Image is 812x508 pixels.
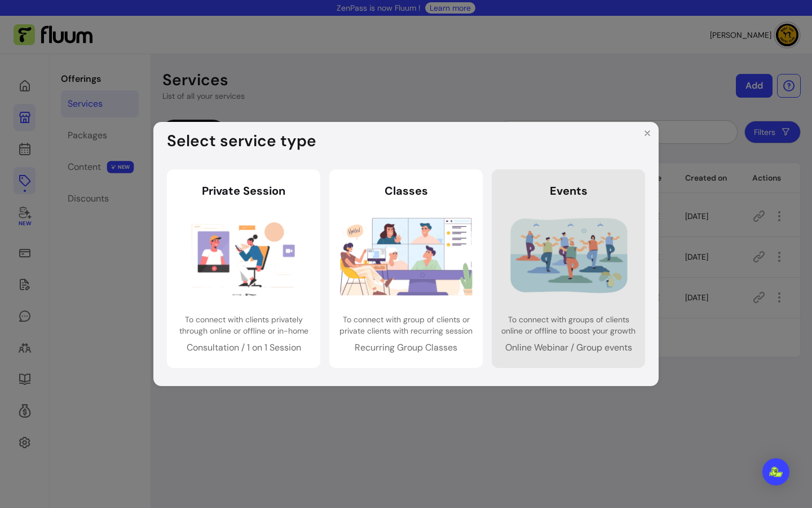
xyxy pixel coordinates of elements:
[178,212,310,300] img: Private Session
[329,169,483,368] a: ClassesTo connect with group of clients or private clients with recurring sessionRecurring Group ...
[492,169,645,368] a: EventsTo connect with groups of clients online or offline to boost your growthOnline Webinar / Gr...
[338,183,474,199] header: Classes
[338,341,474,354] p: Recurring Group Classes
[501,314,636,336] p: To connect with groups of clients online or offline to boost your growth
[638,124,656,142] button: Close
[176,183,311,199] header: Private Session
[176,314,311,336] p: To connect with clients privately through online or offline or in-home
[153,122,659,160] header: Select service type
[501,341,636,354] p: Online Webinar / Group events
[167,169,320,368] a: Private SessionTo connect with clients privately through online or offline or in-homeConsultation...
[501,183,636,199] header: Events
[176,341,311,354] p: Consultation / 1 on 1 Session
[502,212,635,300] img: Events
[338,314,474,336] p: To connect with group of clients or private clients with recurring session
[340,212,473,300] img: Classes
[762,458,789,485] div: Open Intercom Messenger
